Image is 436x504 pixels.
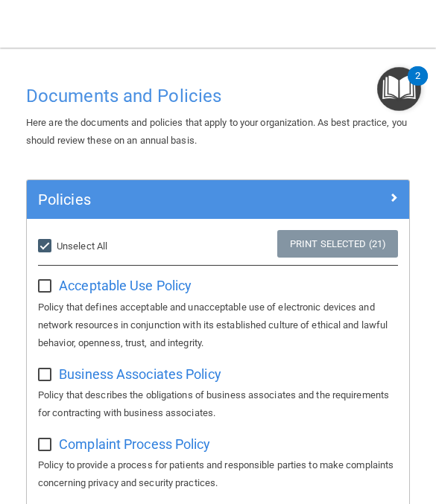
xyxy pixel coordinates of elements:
a: Print Selected (21) [277,230,398,258]
p: Policy to provide a process for patients and responsible parties to make complaints concerning pr... [38,456,398,492]
input: Unselect All [38,240,55,252]
iframe: Drift Widget Chat Controller [178,398,418,458]
span: Unselect All [57,240,107,252]
a: Policies [38,188,398,211]
p: Policy that defines acceptable and unacceptable use of electronic devices and network resources i... [38,299,398,352]
span: Complaint Process Policy [59,436,210,452]
span: Acceptable Use Policy [59,278,192,293]
span: Business Associates Policy [59,366,221,382]
div: 2 [415,76,420,95]
h4: Documents and Policies [26,86,410,106]
h5: Policies [38,191,303,208]
span: Here are the documents and policies that apply to your organization. As best practice, you should... [26,117,407,146]
p: Policy that describes the obligations of business associates and the requirements for contracting... [38,386,398,422]
button: Open Resource Center, 2 new notifications [377,67,421,111]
